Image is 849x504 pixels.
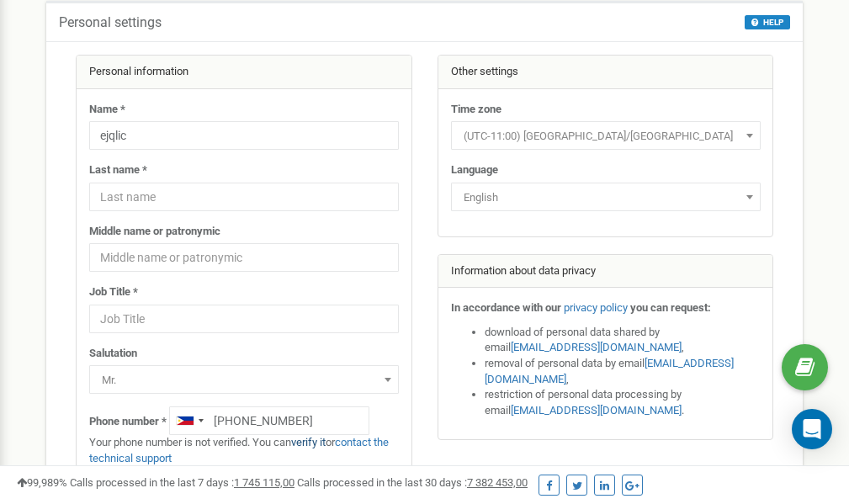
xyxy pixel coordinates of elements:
[89,121,399,150] input: Name
[485,325,761,356] li: download of personal data shared by email ,
[77,56,411,89] div: Personal information
[792,409,832,449] div: Open Intercom Messenger
[564,301,628,314] a: privacy policy
[89,435,399,466] p: Your phone number is not verified. You can or
[451,301,561,314] strong: In accordance with our
[291,436,326,448] a: verify it
[89,284,138,300] label: Job Title *
[485,356,761,387] li: removal of personal data by email ,
[89,183,399,211] input: Last name
[89,162,147,178] label: Last name *
[89,224,220,240] label: Middle name or patronymic
[59,15,162,30] h5: Personal settings
[511,341,682,353] a: [EMAIL_ADDRESS][DOMAIN_NAME]
[170,407,209,434] div: Telephone country code
[89,414,167,430] label: Phone number *
[89,102,125,118] label: Name *
[630,301,711,314] strong: you can request:
[485,387,761,418] li: restriction of personal data processing by email .
[234,476,294,489] u: 1 745 115,00
[89,243,399,272] input: Middle name or patronymic
[451,162,498,178] label: Language
[511,404,682,416] a: [EMAIL_ADDRESS][DOMAIN_NAME]
[438,56,773,89] div: Other settings
[89,305,399,333] input: Job Title
[438,255,773,289] div: Information about data privacy
[70,476,294,489] span: Calls processed in the last 7 days :
[457,186,755,210] span: English
[485,357,734,385] a: [EMAIL_ADDRESS][DOMAIN_NAME]
[95,369,393,392] span: Mr.
[451,183,761,211] span: English
[169,406,369,435] input: +1-800-555-55-55
[451,121,761,150] span: (UTC-11:00) Pacific/Midway
[745,15,790,29] button: HELP
[89,436,389,464] a: contact the technical support
[467,476,528,489] u: 7 382 453,00
[89,365,399,394] span: Mr.
[297,476,528,489] span: Calls processed in the last 30 days :
[89,346,137,362] label: Salutation
[17,476,67,489] span: 99,989%
[457,125,755,148] span: (UTC-11:00) Pacific/Midway
[451,102,501,118] label: Time zone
